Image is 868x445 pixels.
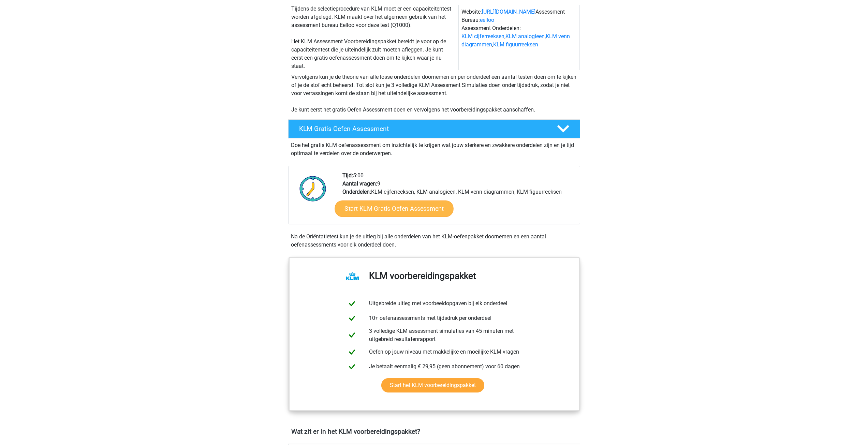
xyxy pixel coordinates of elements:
a: Start KLM Gratis Oefen Assessment [335,200,453,217]
div: Tijdens de selectieprocedure van KLM moet er een capaciteitentest worden afgelegd. KLM maakt over... [289,5,458,70]
b: Aantal vragen: [342,180,377,187]
a: [URL][DOMAIN_NAME] [482,9,535,15]
a: KLM Gratis Oefen Assessment [285,119,583,138]
div: 5:00 9 KLM cijferreeksen, KLM analogieen, KLM venn diagrammen, KLM figuurreeksen [337,172,579,224]
a: KLM cijferreeksen [461,33,504,40]
div: Doe het gratis KLM oefenassessment om inzichtelijk te krijgen wat jouw sterkere en zwakkere onder... [288,138,580,158]
a: KLM venn diagrammen [461,33,570,48]
a: Start het KLM voorbereidingspakket [381,378,484,392]
a: KLM figuurreeksen [493,41,538,48]
div: Na de Oriëntatietest kun je de uitleg bij alle onderdelen van het KLM-oefenpakket doornemen en ee... [288,233,580,249]
h4: KLM Gratis Oefen Assessment [299,125,546,133]
a: KLM analogieen [505,33,545,40]
div: Website: Assessment Bureau: Assessment Onderdelen: , , , [458,5,580,70]
b: Tijd: [342,172,353,179]
div: Vervolgens kun je de theorie van alle losse onderdelen doornemen en per onderdeel een aantal test... [289,73,580,114]
b: Onderdelen: [342,189,371,195]
a: eelloo [480,17,494,23]
h4: Wat zit er in het KLM voorbereidingspakket? [291,428,577,435]
img: Klok [296,172,330,206]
